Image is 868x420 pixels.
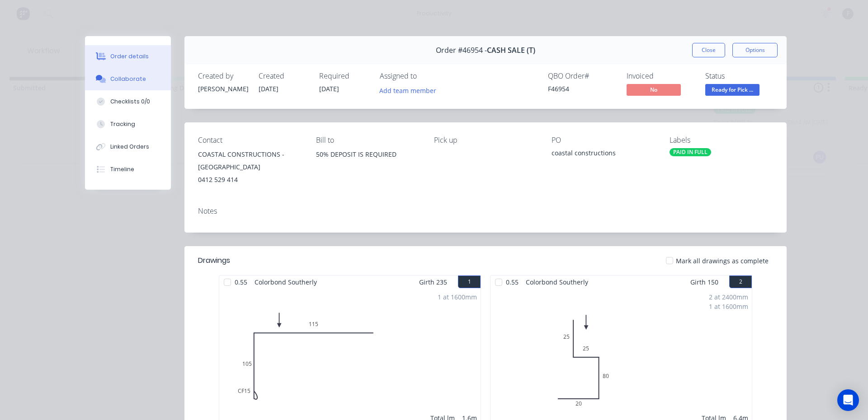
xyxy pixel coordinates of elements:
[705,84,759,95] span: Ready for Pick ...
[729,275,752,288] button: 2
[690,275,718,289] span: Girth 150
[522,275,592,289] span: Colorbond Southerly
[198,84,248,93] div: [PERSON_NAME]
[436,46,487,55] span: Order #46954 -
[110,98,150,106] div: Checklists 0/0
[487,46,535,55] span: CASH SALE (T)
[259,72,308,80] div: Created
[198,255,230,266] div: Drawings
[85,90,171,113] button: Checklists 0/0
[110,120,135,128] div: Tracking
[319,84,339,93] span: [DATE]
[837,389,859,411] div: Open Intercom Messenger
[692,43,725,57] button: Close
[110,75,146,83] div: Collaborate
[709,292,748,302] div: 2 at 2400mm
[732,43,778,57] button: Options
[316,148,420,161] div: 50% DEPOSIT IS REQUIRED
[552,136,655,145] div: PO
[198,136,302,145] div: Contact
[670,148,711,156] div: PAID IN FULL
[316,136,420,145] div: Bill to
[251,275,321,289] span: Colorbond Southerly
[552,148,655,161] div: coastal constructions
[198,173,302,186] div: 0412 529 414
[627,84,681,95] span: No
[705,84,759,98] button: Ready for Pick ...
[198,148,302,186] div: COASTAL CONSTRUCTIONS - [GEOGRAPHIC_DATA]0412 529 414
[709,302,748,311] div: 1 at 1600mm
[676,256,769,266] span: Mark all drawings as complete
[85,68,171,90] button: Collaborate
[85,158,171,181] button: Timeline
[419,275,447,289] span: Girth 235
[85,113,171,135] button: Tracking
[670,136,773,145] div: Labels
[458,275,481,288] button: 1
[434,136,538,145] div: Pick up
[319,72,369,80] div: Required
[375,84,441,96] button: Add team member
[380,84,441,96] button: Add team member
[231,275,251,289] span: 0.55
[502,275,522,289] span: 0.55
[110,52,149,61] div: Order details
[548,84,616,93] div: F46954
[380,72,470,80] div: Assigned to
[110,165,134,173] div: Timeline
[259,84,278,93] span: [DATE]
[110,143,149,151] div: Linked Orders
[85,45,171,68] button: Order details
[548,72,616,80] div: QBO Order #
[85,135,171,158] button: Linked Orders
[438,292,477,302] div: 1 at 1600mm
[198,72,248,80] div: Created by
[705,72,773,80] div: Status
[198,207,773,215] div: Notes
[198,148,302,173] div: COASTAL CONSTRUCTIONS - [GEOGRAPHIC_DATA]
[627,72,694,80] div: Invoiced
[316,148,420,177] div: 50% DEPOSIT IS REQUIRED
